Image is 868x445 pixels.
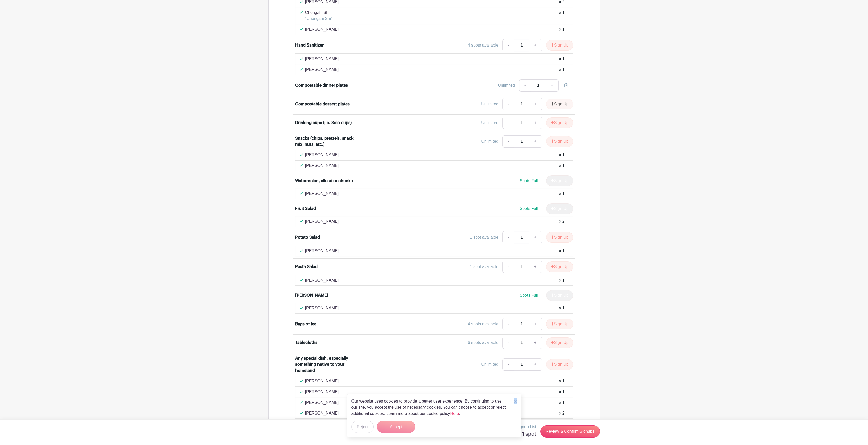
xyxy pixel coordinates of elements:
div: Watermelon, sliced or chunks [295,178,353,184]
div: 1 spot available [470,234,498,240]
a: + [529,135,542,148]
button: Sign Up [546,359,573,370]
div: 1 spot available [470,264,498,270]
a: + [529,98,542,110]
div: Hand Sanitizer [295,42,324,48]
div: x 1 [559,56,564,62]
a: + [546,79,558,92]
p: [PERSON_NAME] [305,277,339,283]
button: Sign Up [546,232,573,243]
div: Unlimited [481,101,498,107]
div: x 1 [559,152,564,158]
div: [PERSON_NAME] [295,292,328,298]
p: [PERSON_NAME] [305,218,339,225]
div: Fruit Salad [295,206,316,212]
div: x 1 [559,378,564,384]
p: Chengzhi Shi [305,9,333,16]
a: + [529,39,542,51]
div: Compostable dinner plates [295,82,348,88]
span: Spots Full [520,206,538,211]
div: Unlimited [498,82,515,88]
p: [PERSON_NAME] [305,26,339,32]
a: - [502,337,514,349]
a: + [529,337,542,349]
img: close_button-5f87c8562297e5c2d7936805f587ecaba9071eb48480494691a3f1689db116b3.svg [514,400,517,403]
a: Here [450,411,459,416]
a: - [502,261,514,273]
div: x 2 [559,218,564,225]
div: x 1 [559,26,564,32]
button: Sign Up [546,40,573,51]
div: x 1 [559,9,564,22]
div: Potato Salad [295,234,320,240]
div: x 1 [559,305,564,311]
a: + [529,117,542,129]
div: x 1 [559,66,564,73]
div: Pasta Salad [295,264,318,270]
a: + [529,358,542,371]
div: Unlimited [481,120,498,126]
div: x 1 [559,277,564,283]
a: - [502,231,514,243]
div: 4 spots available [468,42,498,48]
a: + [529,318,542,330]
p: [PERSON_NAME] [305,248,339,254]
div: Compostable dessert plates [295,101,350,107]
button: Sign Up [546,117,573,128]
div: x 1 [559,389,564,395]
div: Snacks (chips, pretzels, snack mix, nuts, etc.) [295,135,359,148]
h5: 1 spot [516,431,536,437]
div: x 1 [559,248,564,254]
div: 6 spots available [468,340,498,346]
p: [PERSON_NAME] [305,410,339,416]
div: x 1 [559,163,564,169]
a: - [502,135,514,148]
a: + [529,231,542,243]
a: - [502,117,514,129]
div: x 2 [559,410,564,416]
p: Our website uses cookies to provide a better user experience. By continuing to use our site, you ... [351,398,509,417]
p: [PERSON_NAME] [305,66,339,73]
div: Tablecloths [295,340,317,346]
p: [PERSON_NAME] [305,378,339,384]
div: Drinking cups (i.e. Solo cups) [295,120,352,126]
div: Any special dish, especially something native to your homeland [295,355,359,374]
button: Sign Up [546,319,573,329]
p: [PERSON_NAME] [305,399,339,406]
p: [PERSON_NAME] [305,56,339,62]
p: "Chengzhi Shi" [305,16,333,22]
p: [PERSON_NAME] [305,191,339,197]
a: + [529,261,542,273]
div: Unlimited [481,361,498,368]
button: Sign Up [546,261,573,272]
div: Unlimited [481,138,498,144]
div: Bags of ice [295,321,316,327]
a: - [502,318,514,330]
div: 4 spots available [468,321,498,327]
div: x 1 [559,399,564,406]
button: Reject [351,421,374,433]
a: - [502,358,514,371]
p: [PERSON_NAME] [305,305,339,311]
button: Sign Up [546,337,573,348]
span: Spots Full [520,293,538,297]
p: [PERSON_NAME] [305,389,339,395]
div: x 1 [559,191,564,197]
a: Review & Confirm Signups [540,425,600,438]
a: - [502,39,514,51]
button: Sign Up [546,136,573,147]
p: [PERSON_NAME] [305,163,339,169]
p: [PERSON_NAME] [305,152,339,158]
p: Signup List [516,424,536,430]
a: - [519,79,531,92]
a: - [502,98,514,110]
span: Spots Full [520,179,538,183]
